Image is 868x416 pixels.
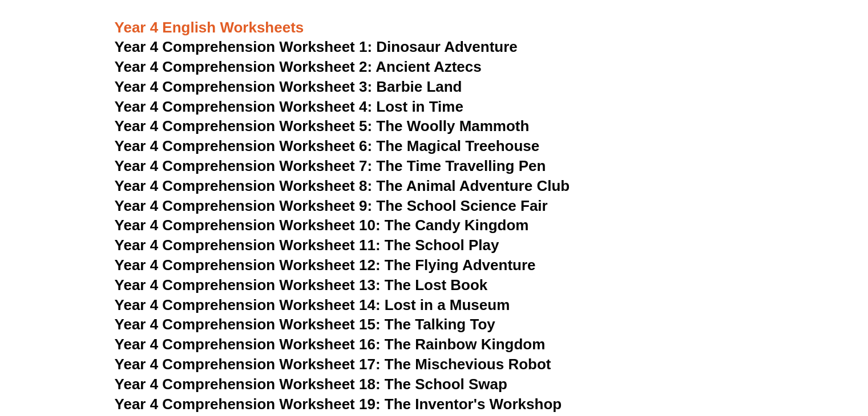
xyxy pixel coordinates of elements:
span: Dinosaur Adventure [376,38,517,55]
a: Year 4 Comprehension Worksheet 10: The Candy Kingdom [115,217,529,234]
a: Year 4 Comprehension Worksheet 12: The Flying Adventure [115,256,536,274]
a: Year 4 Comprehension Worksheet 16: The Rainbow Kingdom [115,336,546,353]
a: Year 4 Comprehension Worksheet 14: Lost in a Museum [115,296,510,313]
a: Year 4 Comprehension Worksheet 15: The Talking Toy [115,316,495,333]
a: Year 4 Comprehension Worksheet 2: Ancient Aztecs [115,58,482,75]
a: Year 4 Comprehension Worksheet 9: The School Science Fair [115,197,548,214]
a: Year 4 Comprehension Worksheet 18: The School Swap [115,376,507,393]
a: Year 4 Comprehension Worksheet 6: The Magical Treehouse [115,137,540,154]
iframe: Chat Widget [678,288,868,416]
a: Year 4 Comprehension Worksheet 19: The Inventor's Workshop [115,395,562,413]
a: Year 4 Comprehension Worksheet 13: The Lost Book [115,276,488,293]
a: Year 4 Comprehension Worksheet 11: The School Play [115,236,499,254]
a: Year 4 Comprehension Worksheet 4: Lost in Time [115,98,463,115]
a: Year 4 Comprehension Worksheet 8: The Animal Adventure Club [115,177,570,194]
a: Year 4 Comprehension Worksheet 17: The Mischevious Robot [115,356,551,373]
a: Year 4 Comprehension Worksheet 3: Barbie Land [115,78,462,95]
a: Year 4 Comprehension Worksheet 7: The Time Travelling Pen [115,157,546,174]
span: Year 4 Comprehension Worksheet 1: [115,38,373,55]
a: Year 4 Comprehension Worksheet 5: The Woolly Mammoth [115,117,530,134]
a: Year 4 Comprehension Worksheet 1: Dinosaur Adventure [115,38,518,55]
